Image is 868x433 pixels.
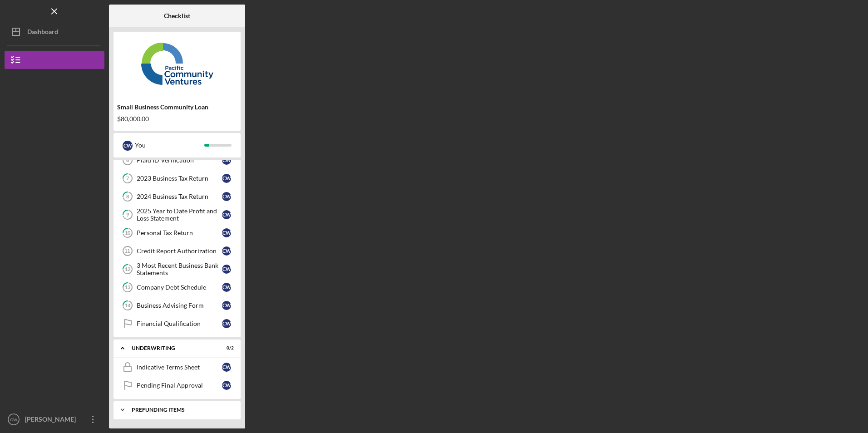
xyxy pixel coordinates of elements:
div: C W [222,301,231,310]
a: 14Business Advising FormCW [118,296,236,315]
div: C W [123,141,133,151]
a: 82024 Business Tax ReturnCW [118,187,236,206]
div: C W [222,174,231,183]
div: Indicative Terms Sheet [137,364,222,371]
tspan: 10 [125,230,131,236]
tspan: 7 [126,176,129,182]
div: Financial Qualification [137,320,222,327]
div: Business Advising Form [137,302,222,309]
div: C W [222,381,231,390]
tspan: 8 [126,194,129,200]
div: $80,000.00 [117,115,237,123]
div: 0 / 2 [217,345,234,351]
a: Indicative Terms SheetCW [118,358,236,376]
a: 10Personal Tax ReturnCW [118,224,236,242]
tspan: 6 [126,157,129,163]
div: Prefunding Items [132,407,229,413]
div: C W [222,192,231,201]
a: 6Plaid ID VerificationCW [118,151,236,169]
a: 123 Most Recent Business Bank StatementsCW [118,260,236,278]
div: Underwriting [132,345,211,351]
tspan: 13 [125,285,130,290]
div: C W [222,283,231,292]
b: Checklist [164,12,190,20]
a: 11Credit Report AuthorizationCW [118,242,236,260]
div: C W [222,265,231,274]
div: 2023 Business Tax Return [137,175,222,182]
a: Financial QualificationCW [118,315,236,333]
div: You [135,138,204,153]
tspan: 14 [125,303,131,309]
button: CW[PERSON_NAME] [5,410,104,428]
div: Plaid ID Verification [137,157,222,164]
div: Credit Report Authorization [137,247,222,255]
div: Company Debt Schedule [137,284,222,291]
div: C W [222,228,231,237]
a: Pending Final ApprovalCW [118,376,236,394]
div: C W [222,246,231,256]
button: Dashboard [5,23,104,41]
div: C W [222,319,231,328]
div: [PERSON_NAME] [23,410,82,431]
tspan: 11 [124,248,130,254]
a: 72023 Business Tax ReturnCW [118,169,236,187]
div: 2024 Business Tax Return [137,193,222,200]
tspan: 12 [125,266,130,272]
div: C W [222,156,231,165]
div: C W [222,210,231,219]
div: Small Business Community Loan [117,103,237,111]
a: 13Company Debt ScheduleCW [118,278,236,296]
div: C W [222,363,231,372]
tspan: 9 [126,212,129,218]
div: Dashboard [27,23,58,43]
div: Personal Tax Return [137,229,222,236]
text: CW [10,417,18,422]
div: 3 Most Recent Business Bank Statements [137,262,222,276]
img: Product logo [113,36,241,91]
div: 2025 Year to Date Profit and Loss Statement [137,207,222,222]
a: 92025 Year to Date Profit and Loss StatementCW [118,206,236,224]
div: Pending Final Approval [137,382,222,389]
